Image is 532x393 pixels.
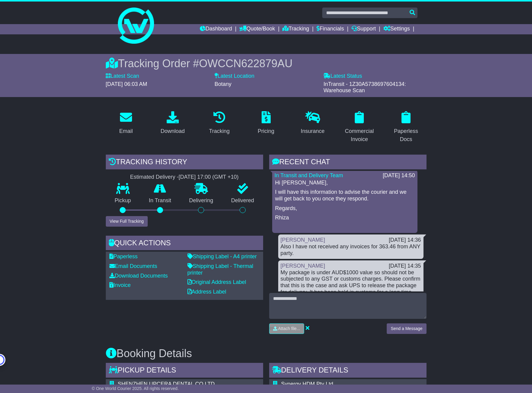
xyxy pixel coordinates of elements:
[200,24,232,34] a: Dashboard
[92,386,179,391] span: © One World Courier 2025. All rights reserved.
[115,109,137,137] a: Email
[351,24,376,34] a: Support
[118,381,215,387] span: SHENZHEN UPCERA DENTAL CO LTD
[222,197,263,204] p: Delivered
[383,24,410,34] a: Settings
[215,73,254,80] label: Latest Location
[383,172,415,179] div: [DATE] 14:50
[106,197,140,204] p: Pickup
[109,282,131,288] a: Invoice
[316,24,344,34] a: Financials
[215,81,231,87] span: Botany
[323,73,362,80] label: Latest Status
[297,109,329,137] a: Insurance
[387,323,426,334] button: Send a Message
[269,155,427,171] div: RECENT CHAT
[109,253,138,259] a: Paperless
[199,57,292,70] span: OWCCN622879AU
[275,172,343,178] a: In Transit and Delivery Team
[258,127,274,135] div: Pricing
[386,109,427,146] a: Paperless Docs
[254,109,278,137] a: Pricing
[140,197,180,204] p: In Transit
[180,197,222,204] p: Delivering
[179,174,239,181] div: [DATE] 17:00 (GMT +10)
[109,273,168,279] a: Download Documents
[106,174,263,181] div: Estimated Delivery -
[281,237,325,243] a: [PERSON_NAME]
[106,363,263,379] div: Pickup Details
[106,155,263,171] div: Tracking history
[106,347,427,360] h3: Booking Details
[157,109,189,137] a: Download
[119,127,133,135] div: Email
[239,24,275,34] a: Quote/Book
[209,127,229,135] div: Tracking
[187,263,253,276] a: Shipping Label - Thermal printer
[205,109,233,137] a: Tracking
[343,127,376,143] div: Commercial Invoice
[187,253,257,259] a: Shipping Label - A4 printer
[275,180,414,186] p: Hi [PERSON_NAME],
[323,81,406,94] span: InTransit - 1Z30A5738697604134: Warehouse Scan
[106,81,147,87] span: [DATE] 06:03 AM
[269,363,427,379] div: Delivery Details
[106,57,427,70] div: Tracking Order #
[275,189,414,202] p: I will have this information to advise the courier and we will get back to you once they respond.
[282,24,309,34] a: Tracking
[339,109,380,146] a: Commercial Invoice
[187,279,246,285] a: Original Address Label
[106,236,263,252] div: Quick Actions
[301,127,325,135] div: Insurance
[275,215,414,221] p: Rhiza
[275,205,414,212] p: Regards,
[281,263,325,269] a: [PERSON_NAME]
[281,244,421,256] div: Also I have not received any invoices for 363.46 from ANY party.
[187,289,226,295] a: Address Label
[390,127,423,143] div: Paperless Docs
[281,269,421,302] div: My package is under AUD$1000 value so should not be subjected to any GST or customs charges. Plea...
[106,73,139,80] label: Latest Scan
[281,381,333,387] span: Synergy HDM Pty Ltd
[106,216,148,227] button: View Full Tracking
[389,237,421,244] div: [DATE] 14:36
[389,263,421,269] div: [DATE] 14:35
[109,263,157,269] a: Email Documents
[161,127,185,135] div: Download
